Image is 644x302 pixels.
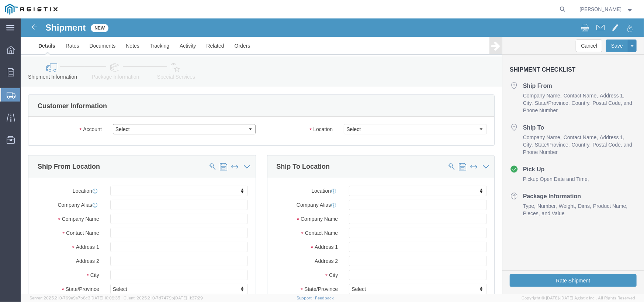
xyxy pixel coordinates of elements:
button: [PERSON_NAME] [579,5,634,14]
iframe: FS Legacy Container [21,18,644,294]
img: logo [5,4,58,15]
span: Copyright © [DATE]-[DATE] Agistix Inc., All Rights Reserved [522,295,635,301]
span: Client: 2025.21.0-7d7479b [124,296,203,300]
span: [DATE] 10:09:35 [90,296,120,300]
span: [DATE] 11:37:29 [174,296,203,300]
span: Server: 2025.21.0-769a9a7b8c3 [30,296,120,300]
a: Feedback [315,296,334,300]
a: Support [297,296,315,300]
span: Francisco Maldonado [580,5,622,13]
